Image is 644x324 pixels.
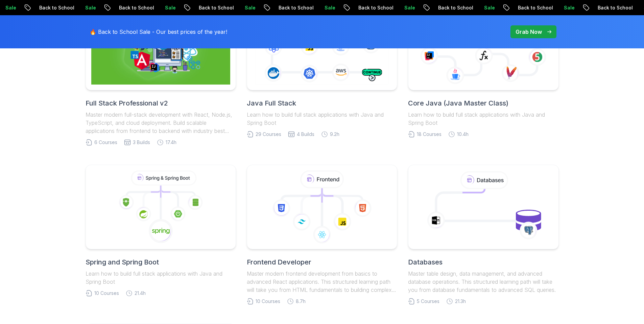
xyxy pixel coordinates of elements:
[100,4,146,11] p: Back to School
[297,131,314,138] span: 4 Builds
[180,4,226,11] p: Back to School
[579,4,625,11] p: Back to School
[94,290,119,297] span: 10 Courses
[408,111,558,127] p: Learn how to build full stack applications with Java and Spring Boot
[247,257,397,267] h2: Frontend Developer
[135,290,146,297] span: 21.4h
[408,6,558,138] a: Core Java (Java Master Class)Learn how to build full stack applications with Java and Spring Boot...
[94,139,117,146] span: 6 Courses
[408,98,558,108] h2: Core Java (Java Master Class)
[247,98,397,108] h2: Java Full Stack
[166,139,176,146] span: 17.4h
[408,257,558,267] h2: Databases
[226,4,247,11] p: Sale
[86,111,236,135] p: Master modern full-stack development with React, Node.js, TypeScript, and cloud deployment. Build...
[247,111,397,127] p: Learn how to build full stack applications with Java and Spring Boot
[417,131,442,138] span: 18 Courses
[465,4,487,11] p: Sale
[516,28,542,36] p: Grab Now
[247,6,397,138] a: Java Full StackLearn how to build full stack applications with Java and Spring Boot29 Courses4 Bu...
[90,28,227,36] p: 🔥 Back to School Sale - Our best prices of the year!
[499,4,545,11] p: Back to School
[306,4,327,11] p: Sale
[86,165,236,297] a: Spring and Spring BootLearn how to build full stack applications with Java and Spring Boot10 Cour...
[545,4,567,11] p: Sale
[457,131,469,138] span: 10.4h
[86,98,236,108] h2: Full Stack Professional v2
[419,4,465,11] p: Back to School
[247,270,397,294] p: Master modern frontend development from basics to advanced React applications. This structured le...
[66,4,88,11] p: Sale
[455,298,466,305] span: 21.3h
[330,131,339,138] span: 9.2h
[417,298,439,305] span: 5 Courses
[133,139,150,146] span: 3 Builds
[339,4,385,11] p: Back to School
[86,6,236,146] a: Full Stack Professional v2Full Stack Professional v2Master modern full-stack development with Rea...
[408,270,558,294] p: Master table design, data management, and advanced database operations. This structured learning ...
[260,4,306,11] p: Back to School
[408,165,558,305] a: DatabasesMaster table design, data management, and advanced database operations. This structured ...
[385,4,407,11] p: Sale
[247,165,397,305] a: Frontend DeveloperMaster modern frontend development from basics to advanced React applications. ...
[86,270,236,286] p: Learn how to build full stack applications with Java and Spring Boot
[256,298,280,305] span: 10 Courses
[296,298,306,305] span: 8.7h
[20,4,66,11] p: Back to School
[146,4,168,11] p: Sale
[86,257,236,267] h2: Spring and Spring Boot
[256,131,281,138] span: 29 Courses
